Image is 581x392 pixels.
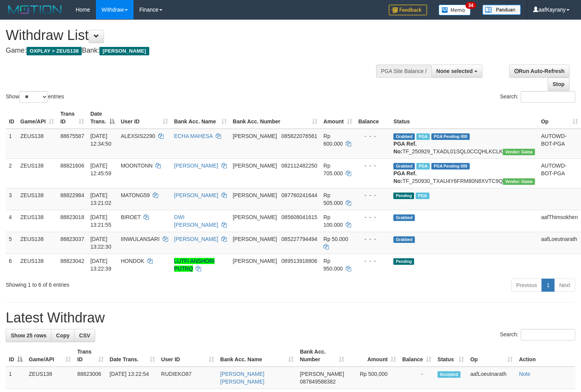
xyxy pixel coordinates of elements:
[60,133,84,139] span: 88675587
[121,192,150,198] span: MATONG59
[500,91,575,103] label: Search:
[439,5,471,15] img: Button%20Memo.svg
[437,371,461,378] span: Accepted
[358,132,388,140] div: - - -
[6,310,575,326] h1: Latest Withdraw
[358,162,388,169] div: - - -
[90,236,111,250] span: [DATE] 13:22:30
[174,236,218,242] a: [PERSON_NAME]
[17,129,57,159] td: ZEUS138
[503,149,535,155] span: Vendor URL: https://trx31.1velocity.biz
[6,210,17,232] td: 4
[393,214,415,221] span: Grabbed
[324,192,343,206] span: Rp 505.000
[60,258,84,264] span: 88823042
[6,232,17,254] td: 5
[6,278,236,289] div: Showing 1 to 6 of 6 entries
[107,367,158,389] td: [DATE] 13:22:54
[17,210,57,232] td: ZEUS138
[390,158,538,188] td: TF_250930_TXAU4Y6FRM80N8XVTC9Q
[431,65,482,78] button: None selected
[281,192,317,198] span: Copy 087760241644 to clipboard
[500,329,575,341] label: Search:
[60,163,84,169] span: 88821606
[300,371,344,377] span: [PERSON_NAME]
[300,379,335,385] span: Copy 087849588382 to clipboard
[6,329,51,342] a: Show 25 rows
[121,163,153,169] span: MOONTONN
[118,107,171,129] th: User ID: activate to sort column ascending
[6,4,64,15] img: MOTION_logo.png
[90,163,111,176] span: [DATE] 12:45:59
[509,65,569,78] a: Run Auto-Refresh
[436,68,473,74] span: None selected
[26,345,74,367] th: Game/API: activate to sort column ascending
[503,178,535,185] span: Vendor URL: https://trx31.1velocity.biz
[60,214,84,220] span: 88823018
[281,258,317,264] span: Copy 089513918806 to clipboard
[358,235,388,243] div: - - -
[121,236,160,242] span: IINWULANSARI
[26,367,74,389] td: ZEUS138
[347,367,399,389] td: Rp 500,000
[233,163,277,169] span: [PERSON_NAME]
[174,214,218,228] a: DWI [PERSON_NAME]
[389,5,427,15] img: Feedback.jpg
[393,193,414,199] span: Pending
[26,47,82,55] span: OXPLAY > ZEUS138
[538,232,581,254] td: aafLoeutnarath
[56,332,69,339] span: Copy
[90,133,111,147] span: [DATE] 12:34:50
[74,329,95,342] a: CSV
[233,133,277,139] span: [PERSON_NAME]
[6,47,380,55] h4: Game: Bank:
[174,258,215,272] a: LUTFI ANSHORI PUTRQ
[297,345,347,367] th: Bank Acc. Number: activate to sort column ascending
[320,107,355,129] th: Amount: activate to sort column ascending
[60,192,84,198] span: 88822984
[376,65,431,78] div: PGA Site Balance /
[233,236,277,242] span: [PERSON_NAME]
[521,91,575,103] input: Search:
[511,279,542,292] a: Previous
[358,213,388,221] div: - - -
[90,258,111,272] span: [DATE] 13:22:39
[158,367,217,389] td: RUDIEKO87
[17,254,57,276] td: ZEUS138
[324,214,343,228] span: Rp 100.000
[324,236,348,242] span: Rp 50.000
[434,345,467,367] th: Status: activate to sort column ascending
[538,210,581,232] td: aafThimsokhen
[6,129,17,159] td: 1
[17,158,57,188] td: ZEUS138
[17,107,57,129] th: Game/API: activate to sort column ascending
[538,158,581,188] td: AUTOWD-BOT-PGA
[416,193,429,199] span: Marked by aafpengsreynich
[390,129,538,159] td: TF_250929_TXADL01SQL0CCQHLKCLK
[281,163,317,169] span: Copy 082112482250 to clipboard
[393,163,415,169] span: Grabbed
[87,107,117,129] th: Date Trans.: activate to sort column descending
[467,367,516,389] td: aafLoeutnarath
[19,91,48,103] select: Showentries
[393,141,416,154] b: PGA Ref. No:
[90,214,111,228] span: [DATE] 13:21:55
[431,163,470,169] span: PGA Pending
[521,329,575,341] input: Search:
[51,329,74,342] a: Copy
[107,345,158,367] th: Date Trans.: activate to sort column ascending
[281,133,317,139] span: Copy 085822076561 to clipboard
[6,188,17,210] td: 3
[548,78,569,91] a: Stop
[538,107,581,129] th: Op: activate to sort column ascending
[11,332,46,339] span: Show 25 rows
[220,371,264,385] a: [PERSON_NAME] [PERSON_NAME]
[554,279,575,292] a: Next
[324,258,343,272] span: Rp 950.000
[121,258,144,264] span: HONDOK
[17,188,57,210] td: ZEUS138
[324,163,343,176] span: Rp 705.000
[79,332,90,339] span: CSV
[358,191,388,199] div: - - -
[281,236,317,242] span: Copy 085227794494 to clipboard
